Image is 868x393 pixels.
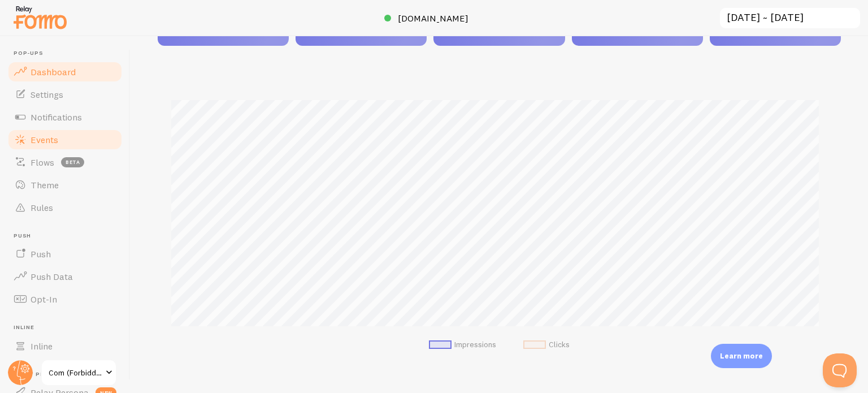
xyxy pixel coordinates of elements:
div: Learn more [711,344,772,368]
a: Notifications [7,106,123,128]
li: Clicks [523,340,570,350]
span: Rules [31,202,53,213]
a: Theme [7,174,123,196]
span: beta [61,157,84,167]
a: Inline [7,335,123,357]
a: Flows beta [7,151,123,174]
span: Com (Forbiddenfruit) [49,366,102,379]
span: Opt-In [31,293,57,305]
span: Push [14,232,123,240]
span: Push [31,248,51,260]
a: Dashboard [7,61,123,83]
span: Push Data [31,271,73,282]
a: Events [7,128,123,151]
span: Theme [31,179,59,191]
span: Flows [31,157,54,168]
span: Pop-ups [14,50,123,57]
a: Settings [7,83,123,106]
iframe: Help Scout Beacon - Open [823,353,857,387]
span: Settings [31,89,63,100]
span: Inline [31,340,53,352]
img: fomo-relay-logo-orange.svg [12,3,68,32]
span: Events [31,134,58,145]
a: Push Data [7,265,123,288]
p: Learn more [720,351,763,361]
span: Notifications [31,111,82,123]
span: Dashboard [31,66,76,77]
li: Impressions [429,340,496,350]
a: Opt-In [7,288,123,310]
a: Com (Forbiddenfruit) [41,359,117,386]
a: Rules [7,196,123,219]
span: Inline [14,324,123,331]
a: Push [7,243,123,265]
